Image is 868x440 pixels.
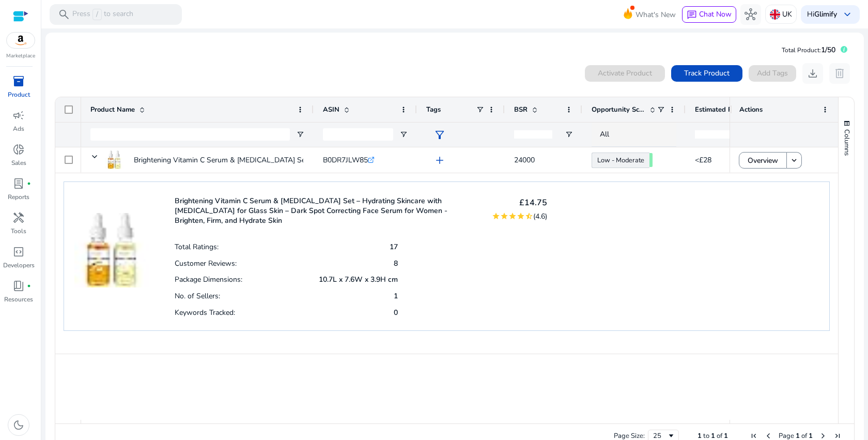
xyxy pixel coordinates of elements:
a: Low - Moderate [592,153,649,168]
button: hub [740,4,761,25]
p: Customer Reviews: [175,259,237,268]
p: Brightening Vitamin C Serum & [MEDICAL_DATA] Set – Hydrating Skincare with [MEDICAL_DATA] for Gla... [175,196,479,225]
span: fiber_manual_record [27,284,31,288]
span: Tags [426,105,441,114]
span: 56.83 [649,153,653,167]
div: Next Page [819,432,827,440]
p: Reports [8,192,29,202]
span: BSR [514,105,528,114]
p: Ads [13,124,24,133]
button: Overview [739,152,787,169]
p: Marketplace [6,52,35,60]
button: Open Filter Menu [399,130,408,139]
p: Package Dimensions: [175,275,242,284]
mat-icon: star [508,212,517,220]
button: Track Product [671,65,742,82]
span: book_4 [12,280,25,292]
span: donut_small [12,143,25,156]
span: <£28 [695,155,711,165]
span: dark_mode [12,419,25,431]
span: 1/50 [821,45,835,55]
span: B0DR7JLW85 [323,155,368,165]
span: Track Product [684,68,730,79]
div: First Page [750,432,758,440]
button: chatChat Now [682,6,736,23]
span: search [58,8,70,21]
p: Press to search [72,9,133,20]
p: Hi [807,11,837,18]
span: Chat Now [699,9,732,19]
span: Estimated Revenue/Day [695,105,757,114]
p: 0 [394,308,398,317]
span: Opportunity Score [592,105,645,114]
p: 1 [394,291,398,301]
p: 10.7L x 7.6W x 3.9H cm [319,275,398,284]
span: chat [687,10,697,20]
p: UK [782,5,792,23]
img: amazon.svg [7,33,35,48]
button: Open Filter Menu [565,130,573,139]
p: Sales [11,158,26,168]
span: fiber_manual_record [27,181,31,186]
p: Brightening Vitamin C Serum & [MEDICAL_DATA] Set – Hydrating Skincare... [134,149,381,171]
span: filter_alt [433,129,446,141]
p: Developers [3,261,35,270]
span: code_blocks [12,246,25,258]
span: / [92,9,102,20]
mat-icon: star [492,212,500,220]
span: handyman [12,211,25,224]
span: (4.6) [533,211,547,221]
span: inventory_2 [12,75,25,87]
p: 8 [394,259,398,268]
p: Resources [4,295,33,304]
span: keyboard_arrow_down [841,8,854,21]
button: download [802,63,823,84]
button: Open Filter Menu [296,130,304,139]
mat-icon: star [500,212,508,220]
span: Product Name [90,105,135,114]
input: ASIN Filter Input [323,128,393,141]
b: Glimify [814,9,837,19]
p: Product [8,90,30,99]
div: Previous Page [764,432,772,440]
p: 17 [390,242,398,252]
mat-icon: star [517,212,525,220]
p: Tools [11,226,26,236]
div: Last Page [833,432,842,440]
span: 24000 [514,155,535,165]
img: 41iE8mqOFnL._AC_US40_.jpg [105,150,123,169]
span: All [600,129,609,139]
span: Columns [842,129,851,156]
span: campaign [12,109,25,122]
p: Keywords Tracked: [175,308,235,317]
input: Product Name Filter Input [90,128,290,141]
p: No. of Sellers: [175,291,220,301]
mat-icon: keyboard_arrow_down [789,156,799,165]
span: lab_profile [12,177,25,190]
p: Total Ratings: [175,242,219,252]
span: What's New [636,6,676,24]
span: Overview [748,150,778,171]
span: Actions [739,105,763,114]
h4: £14.75 [492,198,547,208]
span: download [807,67,819,80]
span: hub [745,8,757,21]
span: add [433,154,446,166]
mat-icon: star_half [525,212,533,220]
img: uk.svg [770,9,780,20]
span: ASIN [323,105,339,114]
span: Total Product: [782,46,821,54]
img: 41iE8mqOFnL._AC_US40_.jpg [74,192,149,287]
